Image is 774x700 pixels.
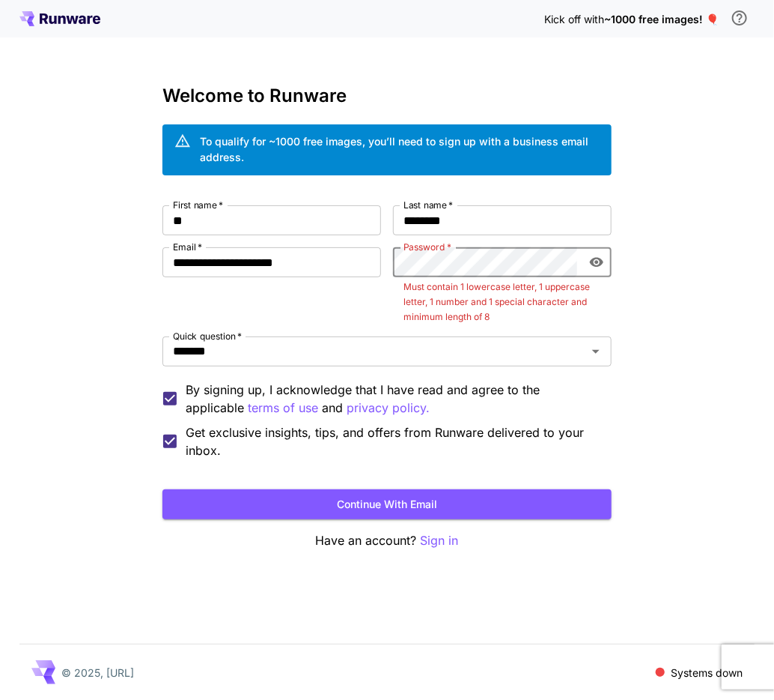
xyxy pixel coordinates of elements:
[162,531,612,550] p: Have an account?
[248,399,318,417] button: By signing up, I acknowledge that I have read and agree to the applicable and privacy policy.
[200,133,600,165] div: To qualify for ~1000 free images, you’ll need to sign up with a business email address.
[347,399,430,417] p: privacy policy.
[173,199,223,211] label: First name
[421,531,459,550] button: Sign in
[186,381,600,417] p: By signing up, I acknowledge that I have read and agree to the applicable and
[403,280,601,325] p: Must contain 1 lowercase letter, 1 uppercase letter, 1 number and 1 special character and minimum...
[347,399,430,417] button: By signing up, I acknowledge that I have read and agree to the applicable terms of use and
[162,489,612,520] button: Continue with email
[248,399,318,417] p: terms of use
[585,341,606,362] button: Open
[403,199,453,211] label: Last name
[725,3,755,33] button: In order to qualify for free credit, you need to sign up with a business email address and click ...
[173,330,242,343] label: Quick question
[162,85,612,106] h3: Welcome to Runware
[173,241,202,253] label: Email
[186,423,600,459] span: Get exclusive insights, tips, and offers from Runware delivered to your inbox.
[583,249,610,276] button: toggle password visibility
[544,13,604,25] span: Kick off with
[61,665,134,681] p: © 2025, [URL]
[671,665,743,681] p: Systems down
[604,13,719,25] span: ~1000 free images! 🎈
[403,241,451,253] label: Password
